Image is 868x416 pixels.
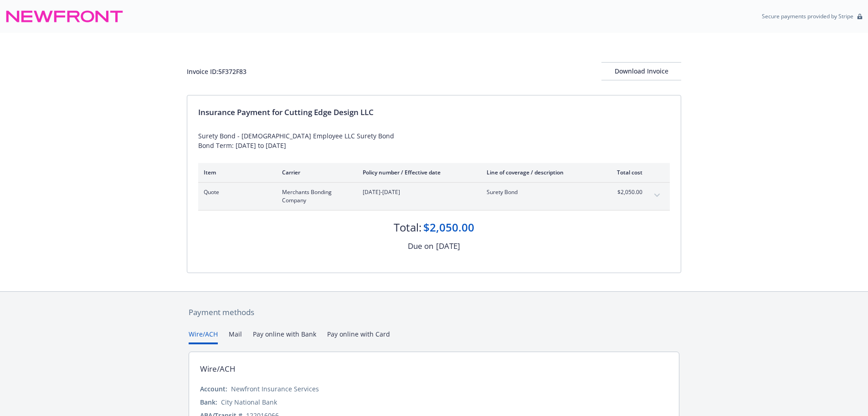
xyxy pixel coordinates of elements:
div: Line of coverage / description [487,169,594,176]
div: Insurance Payment for Cutting Edge Design LLC [198,106,670,118]
div: Surety Bond - [DEMOGRAPHIC_DATA] Employee LLC Surety Bond Bond Term: [DATE] to [DATE] [198,131,670,150]
button: Download Invoice [601,62,681,80]
span: Surety Bond [487,188,594,196]
span: Quote [204,188,267,196]
div: Wire/ACH [200,363,236,375]
span: Merchants Bonding Company [282,188,348,205]
button: expand content [650,188,664,203]
div: City National Bank [221,397,277,407]
button: Mail [229,329,242,344]
div: Total cost [608,169,642,176]
div: Account: [200,384,227,394]
div: Invoice ID: 5F372F83 [187,67,247,76]
div: Due on [408,240,433,252]
span: [DATE]-[DATE] [363,188,472,196]
div: $2,050.00 [423,220,474,235]
div: Carrier [282,169,348,176]
div: Total: [394,220,421,235]
div: Item [204,169,267,176]
div: Bank: [200,397,217,407]
div: Policy number / Effective date [363,169,472,176]
div: Newfront Insurance Services [231,384,319,394]
p: Secure payments provided by Stripe [762,12,853,20]
div: QuoteMerchants Bonding Company[DATE]-[DATE]Surety Bond$2,050.00expand content [198,183,670,210]
button: Pay online with Bank [253,329,316,344]
button: Pay online with Card [327,329,390,344]
div: Download Invoice [601,63,681,80]
button: Wire/ACH [189,329,218,344]
div: Payment methods [189,306,679,318]
div: [DATE] [436,240,460,252]
span: $2,050.00 [608,188,642,196]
